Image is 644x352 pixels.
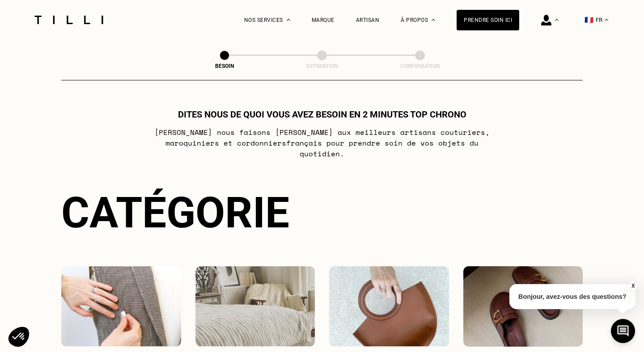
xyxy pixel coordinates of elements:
div: Estimation [277,63,367,69]
h1: Dites nous de quoi vous avez besoin en 2 minutes top chrono [178,109,466,120]
span: 🇫🇷 [585,16,593,24]
img: Intérieur [195,266,315,347]
a: Prendre soin ici [457,10,519,30]
a: Marque [312,17,335,23]
img: icône connexion [541,15,551,25]
a: Artisan [356,17,380,23]
img: Menu déroulant [287,19,290,21]
img: Menu déroulant [555,19,559,21]
img: Vêtements [61,266,181,347]
button: X [628,281,637,291]
div: Confirmation [375,63,465,69]
img: Menu déroulant à propos [432,19,435,21]
img: Logo du service de couturière Tilli [31,16,106,24]
img: menu déroulant [605,19,608,21]
div: Besoin [180,63,269,69]
p: [PERSON_NAME] nous faisons [PERSON_NAME] aux meilleurs artisans couturiers , maroquiniers et cord... [145,127,500,159]
img: Chaussures [463,266,583,347]
div: Catégorie [61,188,583,238]
p: Bonjour, avez-vous des questions? [509,284,636,309]
img: Accessoires [329,266,449,347]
